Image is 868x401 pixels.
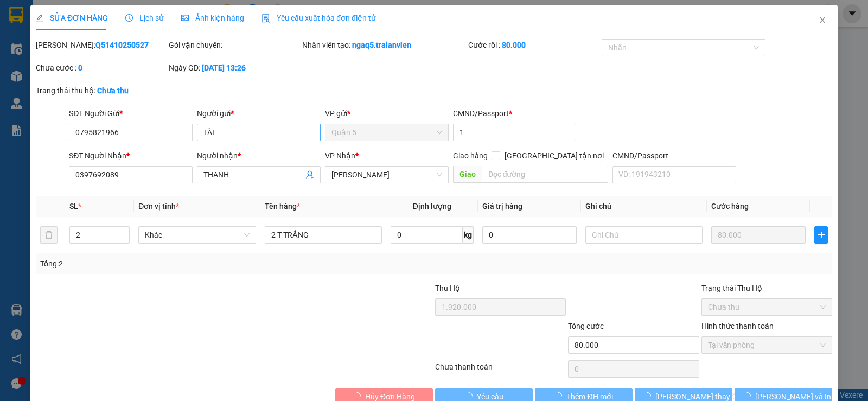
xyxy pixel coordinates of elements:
[581,196,707,217] th: Ghi chú
[40,258,336,270] div: Tổng: 2
[325,107,449,119] div: VP gửi
[69,107,193,119] div: SĐT Người Gửi
[36,14,43,22] span: edit
[97,86,129,95] b: Chưa thu
[453,166,482,183] span: Giao
[554,392,566,400] span: loading
[197,107,321,119] div: Người gửi
[468,39,599,51] div: Cước rồi :
[181,14,244,22] span: Ảnh kiện hàng
[302,39,467,51] div: Nhân viên tạo:
[265,226,382,244] input: VD: Bàn, Ghế
[331,167,442,183] span: Phan Rang
[453,151,488,160] span: Giao hàng
[125,14,133,22] span: clock-circle
[353,392,365,400] span: loading
[807,5,838,36] button: Close
[95,41,149,49] b: Q51410250527
[305,170,314,179] span: user-add
[169,39,299,51] div: Gói vận chuyển:
[701,322,774,330] label: Hình thức thanh toán
[261,14,376,22] span: Yêu cầu xuất hóa đơn điện tử
[502,41,526,49] b: 80.000
[202,63,246,72] b: [DATE] 13:26
[331,124,442,141] span: Quận 5
[708,337,826,353] span: Tại văn phòng
[500,150,608,162] span: [GEOGRAPHIC_DATA] tận nơi
[434,361,567,380] div: Chưa thanh toán
[465,392,477,400] span: loading
[482,166,609,183] input: Dọc đường
[585,226,703,244] input: Ghi Chú
[711,202,749,211] span: Cước hàng
[643,392,655,400] span: loading
[568,322,604,330] span: Tổng cước
[815,231,827,239] span: plus
[711,226,806,244] input: 0
[413,202,451,211] span: Định lượng
[701,282,832,294] div: Trạng thái Thu Hộ
[69,150,193,162] div: SĐT Người Nhận
[181,14,189,22] span: picture
[36,85,200,97] div: Trạng thái thu hộ:
[169,62,299,74] div: Ngày GD:
[743,392,755,400] span: loading
[138,202,179,211] span: Đơn vị tính
[40,226,58,244] button: delete
[125,14,164,22] span: Lịch sử
[36,14,108,22] span: SỬA ĐƠN HÀNG
[145,227,249,243] span: Khác
[78,63,82,72] b: 0
[708,299,826,315] span: Chưa thu
[612,150,736,162] div: CMND/Passport
[69,202,78,211] span: SL
[453,107,577,119] div: CMND/Passport
[197,150,321,162] div: Người nhận
[265,202,300,211] span: Tên hàng
[36,39,167,51] div: [PERSON_NAME]:
[352,41,411,49] b: ngaq5.tralanvien
[818,16,827,24] span: close
[463,226,474,244] span: kg
[325,151,355,160] span: VP Nhận
[435,284,460,292] span: Thu Hộ
[261,14,270,23] img: icon
[814,226,828,244] button: plus
[36,62,167,74] div: Chưa cước :
[482,202,522,211] span: Giá trị hàng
